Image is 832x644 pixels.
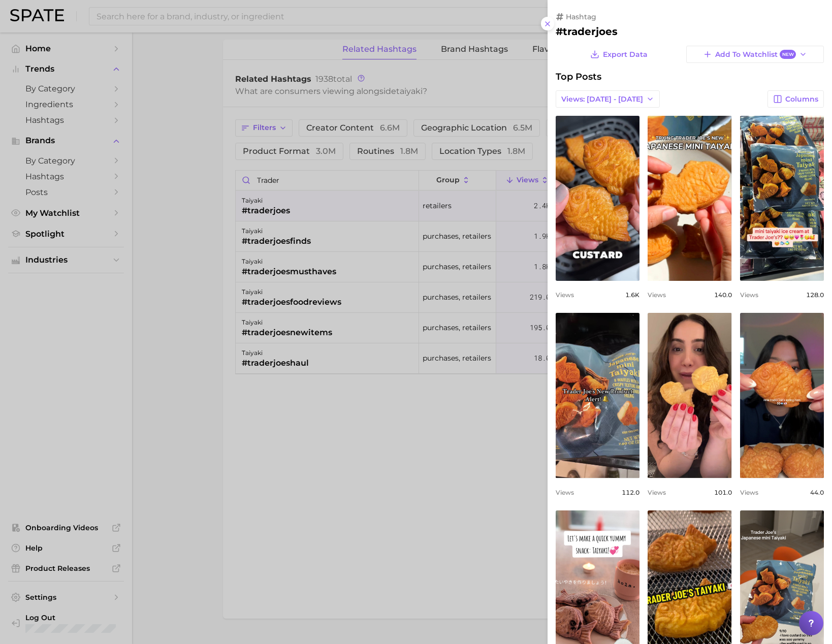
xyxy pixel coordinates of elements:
span: Views [648,291,666,299]
span: 112.0 [622,489,639,496]
button: Views: [DATE] - [DATE] [556,90,660,108]
button: Columns [767,90,824,108]
span: 101.0 [714,489,732,496]
span: Export Data [603,50,648,59]
span: New [780,50,796,59]
span: Views [740,291,758,299]
span: Views: [DATE] - [DATE] [561,95,643,104]
span: Views [556,489,574,496]
span: 128.0 [806,291,824,299]
span: Views [556,291,574,299]
span: Views [648,489,666,496]
span: 140.0 [714,291,732,299]
span: Views [740,489,758,496]
button: Add to WatchlistNew [686,46,824,63]
span: hashtag [566,12,596,21]
span: 1.6k [625,291,639,299]
span: Top Posts [556,71,601,82]
span: 44.0 [810,489,824,496]
button: Export Data [588,46,650,63]
h2: #traderjoes [556,25,824,38]
span: Add to Watchlist [715,50,796,59]
span: Columns [785,95,818,104]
